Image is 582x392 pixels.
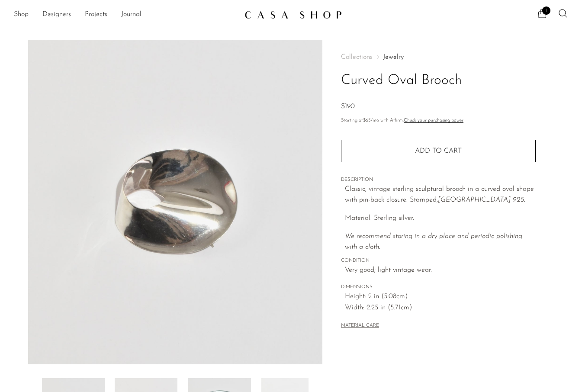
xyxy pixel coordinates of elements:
[383,54,404,61] a: Jewelry
[341,54,536,61] nav: Breadcrumbs
[341,176,536,184] span: DESCRIPTION
[345,213,536,224] p: Material: Sterling silver.
[345,302,536,314] span: Width: 2.25 in (5.71cm)
[341,283,536,291] span: DIMENSIONS
[438,196,525,203] em: [GEOGRAPHIC_DATA] 925.
[345,265,536,276] span: Very good; light vintage wear.
[341,117,536,125] p: Starting at /mo with Affirm.
[341,54,373,61] span: Collections
[341,103,355,110] span: $190
[341,70,536,92] h1: Curved Oval Brooch
[345,291,536,302] span: Height: 2 in (5.08cm)
[14,7,238,22] ul: NEW HEADER MENU
[14,9,29,20] a: Shop
[542,6,550,15] span: 1
[121,9,141,20] a: Journal
[28,40,323,364] img: Curved Oval Brooch
[42,9,71,20] a: Designers
[345,184,536,206] p: Classic, vintage sterling sculptural brooch in a curved oval shape with pin-back closure. Stamped,
[14,7,238,22] nav: Desktop navigation
[363,118,371,123] span: $65
[341,257,536,265] span: CONDITION
[341,323,379,329] button: MATERIAL CARE
[341,140,536,162] button: Add to cart
[404,118,463,123] a: Check your purchasing power - Learn more about Affirm Financing (opens in modal)
[85,9,107,20] a: Projects
[345,233,522,251] i: We recommend storing in a dry place and periodic polishing with a cloth.
[415,148,462,154] span: Add to cart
